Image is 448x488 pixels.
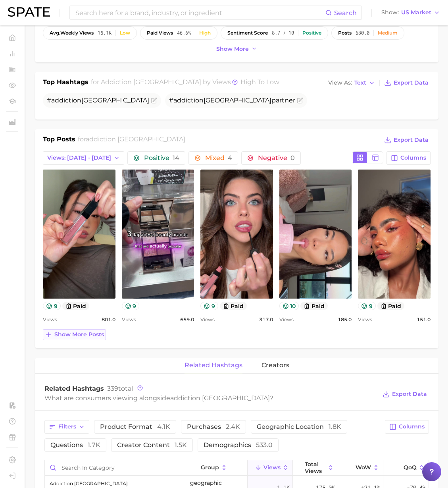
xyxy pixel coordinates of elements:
span: 14 [173,154,179,162]
span: Views [263,464,281,471]
span: Views [200,315,215,324]
span: Positive [144,155,179,161]
div: High [199,30,211,36]
span: Search [334,9,357,17]
h2: for [78,135,185,147]
span: 339 [107,385,118,392]
span: Negative [258,155,295,161]
span: questions [50,442,100,448]
img: SPATE [8,7,50,17]
span: 4 [228,154,232,162]
button: Show more posts [43,329,106,340]
button: Export Data [381,389,429,400]
span: geographic location [257,424,341,430]
button: Flag as miscategorized or irrelevant [151,97,157,104]
span: addiction [51,96,81,104]
button: Show more [214,44,260,54]
span: Columns [400,154,426,161]
span: posts [338,30,352,36]
span: addiction [GEOGRAPHIC_DATA] [86,135,185,143]
button: WoW [338,460,383,476]
div: Positive [302,30,321,36]
span: Views [279,315,294,324]
button: Views: [DATE] - [DATE] [43,151,124,165]
button: Filters [44,420,89,434]
span: product format [100,424,170,430]
span: 630.0 [356,30,369,36]
span: QoQ [404,464,417,471]
input: Search in category [45,460,187,475]
span: 1.8k [329,423,341,430]
button: Total Views [293,460,338,476]
span: Columns [399,423,425,430]
span: Views [358,315,372,324]
a: Log out. Currently logged in with e-mail yumi.toki@spate.nyc. [6,470,18,482]
div: Low [120,30,130,36]
button: Columns [386,151,431,165]
span: # partner [169,96,295,104]
span: 46.6% [177,30,191,36]
input: Search here for a brand, industry, or ingredient [75,6,325,19]
span: # [47,96,149,104]
span: US Market [401,10,431,15]
span: 151.0 [417,315,431,324]
span: Related Hashtags [44,385,104,392]
span: demographics [204,442,273,448]
div: Medium [378,30,398,36]
span: 317.0 [259,315,273,324]
span: creators [261,362,289,369]
span: 0 [290,154,295,162]
span: View As [328,81,352,85]
span: 533.0 [256,441,273,449]
button: paid [300,302,328,310]
span: purchases [187,424,240,430]
span: 2.4k [226,423,240,430]
span: Show more [216,46,249,52]
span: Total Views [305,461,326,474]
h1: Top Posts [43,135,75,147]
span: Filters [58,423,76,430]
span: Views: [DATE] - [DATE] [47,154,111,161]
button: group [187,460,247,476]
button: Export Data [382,77,431,89]
span: 1.5k [175,441,187,449]
button: 10 [279,302,299,310]
button: paid [377,302,405,310]
span: 1.7k [88,441,100,449]
button: QoQ [383,460,429,476]
span: 8.7 / 10 [272,30,294,36]
button: 9 [358,302,376,310]
span: Text [354,81,366,85]
span: sentiment score [227,30,268,36]
button: sentiment score8.7 / 10Positive [221,26,328,40]
span: 15.1k [98,30,112,36]
button: avg.weekly views15.1kLow [43,26,137,40]
div: What are consumers viewing alongside ? [44,393,377,403]
button: 9 [200,302,218,310]
span: creator content [117,442,187,448]
span: paid views [147,30,173,36]
span: Views [122,315,136,324]
button: paid views46.6%High [140,26,217,40]
span: WoW [356,464,371,471]
span: Show more posts [54,331,104,338]
span: Export Data [392,391,427,397]
button: View AsText [326,78,377,88]
span: addiction [GEOGRAPHIC_DATA] [101,78,201,86]
h1: Top Hashtags [43,77,88,89]
button: Columns [385,420,429,434]
button: 9 [122,302,140,310]
span: 185.0 [338,315,352,324]
span: Export Data [394,79,429,86]
button: posts630.0Medium [331,26,404,40]
span: 4.1k [157,423,170,430]
span: 659.0 [180,315,194,324]
button: Export Data [382,135,431,146]
span: addiction [GEOGRAPHIC_DATA] [170,394,270,402]
span: high to low [240,78,279,86]
span: Show [381,10,399,15]
button: paid [62,302,90,310]
span: addiction [173,96,204,104]
span: total [107,385,133,392]
span: [GEOGRAPHIC_DATA] [81,96,149,104]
